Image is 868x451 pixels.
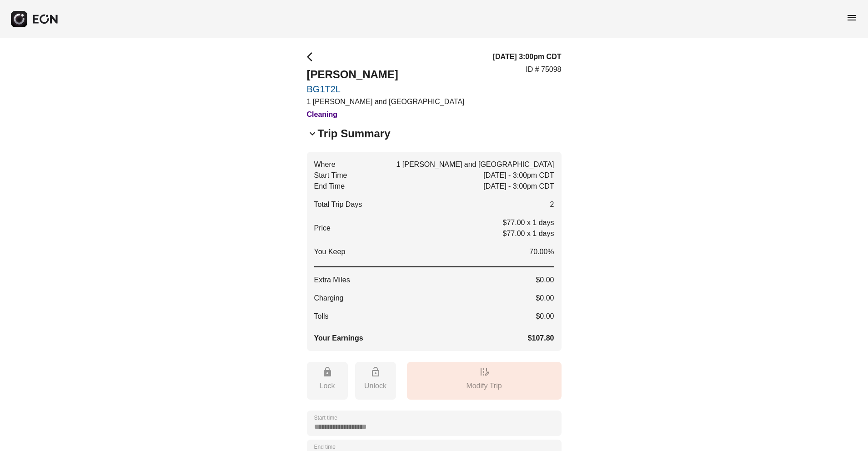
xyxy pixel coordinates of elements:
span: $0.00 [536,275,554,286]
span: 2 [550,199,554,210]
span: menu [846,12,857,23]
span: Where [314,159,336,170]
h2: Trip Summary [318,126,391,141]
p: $77.00 x 1 days [503,217,554,228]
a: BG1T2L [307,84,465,95]
span: [DATE] - 3:00pm CDT [483,181,554,192]
span: Total Trip Days [314,199,362,210]
span: Extra Miles [314,275,350,286]
span: [DATE] - 3:00pm CDT [483,170,554,181]
span: $0.00 [536,293,554,304]
h2: [PERSON_NAME] [307,67,465,82]
p: $77.00 x 1 days [503,228,554,239]
span: You Keep [314,246,346,257]
span: $0.00 [536,311,554,322]
span: End Time [314,181,345,192]
span: 70.00% [529,246,554,257]
span: 1 [PERSON_NAME] and [GEOGRAPHIC_DATA] [396,159,554,170]
p: 1 [PERSON_NAME] and [GEOGRAPHIC_DATA] [307,96,465,107]
p: ID # 75098 [526,64,561,75]
button: Where1 [PERSON_NAME] and [GEOGRAPHIC_DATA]Start Time[DATE] - 3:00pm CDTEnd Time[DATE] - 3:00pm CD... [307,152,562,351]
span: Your Earnings [314,333,363,344]
span: keyboard_arrow_down [307,128,318,139]
h3: [DATE] 3:00pm CDT [493,51,562,62]
h3: Cleaning [307,109,465,120]
span: Tolls [314,311,329,322]
span: $107.80 [528,333,554,344]
span: Start Time [314,170,347,181]
span: Charging [314,293,344,304]
span: arrow_back_ios [307,51,318,62]
p: Price [314,223,331,234]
